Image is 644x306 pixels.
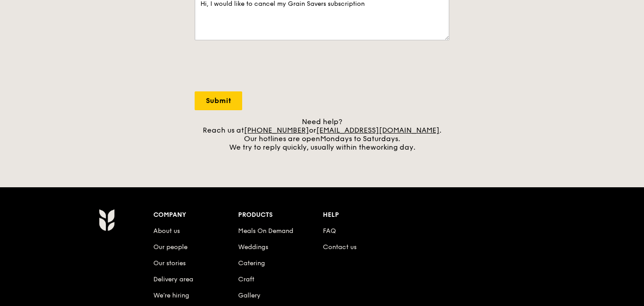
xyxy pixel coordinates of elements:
a: Gallery [238,292,261,299]
a: Delivery area [153,276,193,283]
a: Contact us [323,243,357,251]
div: Company [153,209,238,221]
div: Products [238,209,323,221]
iframe: reCAPTCHA [195,49,331,84]
a: Our people [153,243,187,251]
a: Our stories [153,259,186,267]
a: Craft [238,276,254,283]
div: Help [323,209,408,221]
a: We’re hiring [153,292,189,299]
a: FAQ [323,227,336,235]
a: Weddings [238,243,268,251]
span: Mondays to Saturdays. [320,134,400,143]
a: [EMAIL_ADDRESS][DOMAIN_NAME] [316,126,439,134]
div: Need help? Reach us at or . Our hotlines are open We try to reply quickly, usually within the [195,117,449,151]
a: About us [153,227,180,235]
input: Submit [195,91,242,110]
img: Grain [99,209,114,231]
a: Catering [238,259,265,267]
span: working day. [370,143,415,151]
a: Meals On Demand [238,227,293,235]
a: [PHONE_NUMBER] [244,126,309,134]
